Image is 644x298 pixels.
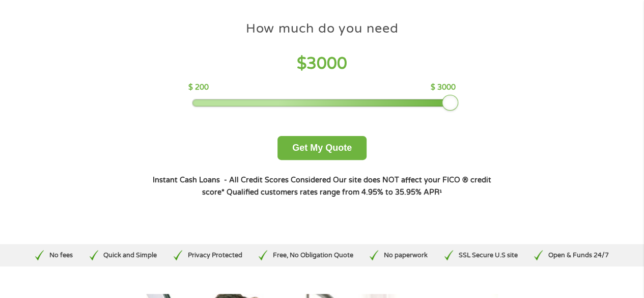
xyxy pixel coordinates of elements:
[246,20,399,37] h4: How much do you need
[548,251,609,260] p: Open & Funds 24/7
[227,188,442,197] strong: Qualified customers rates range from 4.95% to 35.95% APR¹
[277,136,367,160] button: Get My Quote
[103,251,157,260] p: Quick and Simple
[49,251,73,260] p: No fees
[458,251,517,260] p: SSL Secure U.S site
[188,251,242,260] p: Privacy Protected
[306,54,347,73] span: 3000
[153,176,331,184] strong: Instant Cash Loans - All Credit Scores Considered
[273,251,353,260] p: Free, No Obligation Quote
[384,251,428,260] p: No paperwork
[431,82,456,93] p: $ 3000
[188,82,209,93] p: $ 200
[202,176,491,197] strong: Our site does NOT affect your FICO ® credit score*
[188,53,456,74] h4: $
